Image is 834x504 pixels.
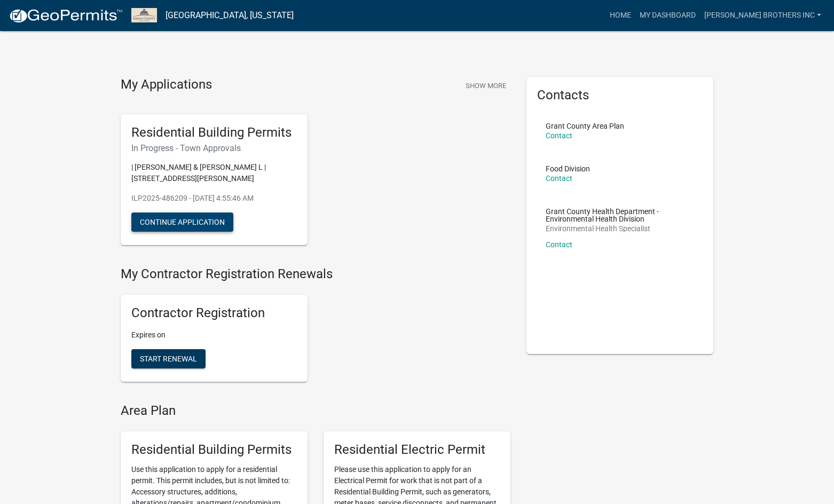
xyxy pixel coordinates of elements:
[546,225,694,232] p: Environmental Health Specialist
[546,208,694,223] p: Grant County Health Department - Environmental Health Division
[131,162,297,184] p: | [PERSON_NAME] & [PERSON_NAME] L | [STREET_ADDRESS][PERSON_NAME]
[131,8,157,22] img: Grant County, Indiana
[131,442,297,458] h5: Residential Building Permits
[546,131,572,140] a: Contact
[461,77,510,94] button: Show More
[546,174,572,183] a: Contact
[131,143,297,153] h6: In Progress - Town Approvals
[131,125,297,140] h5: Residential Building Permits
[121,266,510,282] h4: My Contractor Registration Renewals
[334,442,500,458] h5: Residential Electric Permit
[131,329,297,341] p: Expires on
[537,88,703,103] h5: Contacts
[605,5,635,26] a: Home
[121,403,510,419] h4: Area Plan
[131,193,297,204] p: ILP2025-486209 - [DATE] 4:55:46 AM
[131,349,206,368] button: Start Renewal
[635,5,700,26] a: My Dashboard
[131,212,233,232] button: Continue Application
[121,77,212,93] h4: My Applications
[700,5,825,26] a: [PERSON_NAME] brothers inc
[546,122,624,130] p: Grant County Area Plan
[546,240,572,249] a: Contact
[140,355,197,363] span: Start Renewal
[121,266,510,390] wm-registration-list-section: My Contractor Registration Renewals
[131,305,297,321] h5: Contractor Registration
[546,165,590,172] p: Food Division
[166,6,294,25] a: [GEOGRAPHIC_DATA], [US_STATE]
